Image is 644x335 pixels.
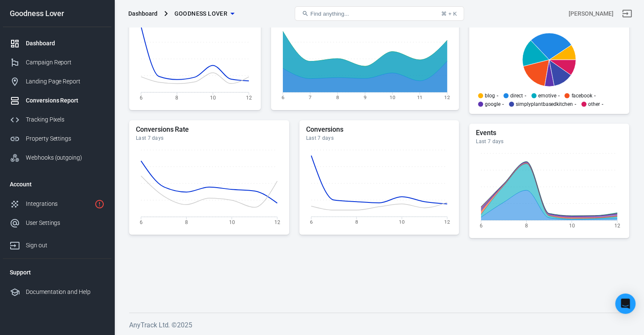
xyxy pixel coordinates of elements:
[94,199,105,209] svg: 1 networks not verified yet
[575,102,576,107] span: -
[558,93,559,98] span: -
[310,219,312,225] tspan: 6
[476,138,622,145] div: Last 7 days
[310,11,349,17] span: Find anything...
[615,293,636,314] div: Open Intercom Messenger
[571,93,592,98] p: facebook
[3,91,111,110] a: Conversions Report
[569,222,575,228] tspan: 10
[594,93,596,98] span: -
[3,174,111,194] li: Account
[174,8,228,19] span: Goodness Lover
[3,213,111,233] a: User Settings
[171,6,238,22] button: Goodness Lover
[476,129,622,137] h5: Events
[26,219,105,227] div: User Settings
[140,94,143,100] tspan: 6
[136,135,282,141] div: Last 7 days
[26,199,91,208] div: Integrations
[444,219,450,225] tspan: 12
[614,222,620,228] tspan: 12
[229,219,235,225] tspan: 10
[295,6,464,21] button: Find anything...⌘ + K
[26,153,105,162] div: Webhooks (outgoing)
[3,110,111,129] a: Tracking Pixels
[497,93,498,98] span: -
[3,194,111,213] a: Integrations
[588,102,600,107] p: other
[480,222,483,228] tspan: 6
[309,94,312,100] tspan: 7
[140,219,143,225] tspan: 6
[502,102,504,107] span: -
[26,115,105,124] div: Tracking Pixels
[485,93,495,98] p: blog
[569,9,614,18] div: Account id: m2kaqM7f
[525,93,526,98] span: -
[26,96,105,105] div: Conversions Report
[175,94,178,100] tspan: 8
[485,102,500,107] p: google
[26,134,105,143] div: Property Settings
[136,125,282,134] h5: Conversions Rate
[128,9,158,18] div: Dashboard
[3,34,111,53] a: Dashboard
[210,94,216,100] tspan: 10
[390,94,395,100] tspan: 10
[441,11,457,17] div: ⌘ + K
[3,72,111,91] a: Landing Page Report
[281,94,284,100] tspan: 6
[602,102,603,107] span: -
[274,219,280,225] tspan: 12
[26,288,105,296] div: Documentation and Help
[3,53,111,72] a: Campaign Report
[525,222,528,228] tspan: 8
[26,39,105,48] div: Dashboard
[185,219,188,225] tspan: 8
[26,241,105,250] div: Sign out
[26,77,105,86] div: Landing Page Report
[3,129,111,148] a: Property Settings
[3,233,111,255] a: Sign out
[516,102,573,107] p: simplyplantbasedkitchen
[3,148,111,167] a: Webhooks (outgoing)
[417,94,423,100] tspan: 11
[355,219,358,225] tspan: 8
[246,94,252,100] tspan: 12
[399,219,405,225] tspan: 10
[26,58,105,67] div: Campaign Report
[510,93,523,98] p: direct
[364,94,367,100] tspan: 9
[306,125,453,134] h5: Conversions
[3,262,111,282] li: Support
[306,135,453,141] div: Last 7 days
[617,3,637,24] a: Sign out
[129,320,629,330] h6: AnyTrack Ltd. © 2025
[336,94,339,100] tspan: 8
[444,94,450,100] tspan: 12
[3,10,111,17] div: Goodness Lover
[538,93,556,98] p: emotive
